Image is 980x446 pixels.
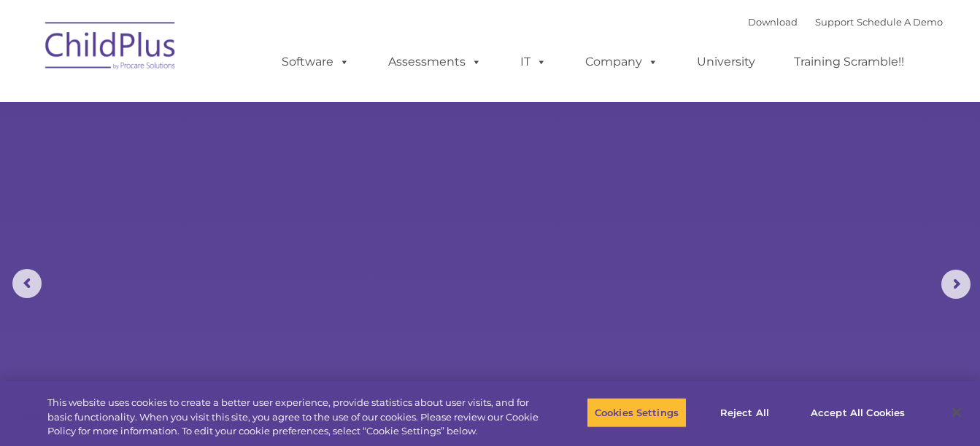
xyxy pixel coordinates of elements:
[748,16,943,28] font: |
[682,47,770,77] a: University
[47,396,539,439] div: This website uses cookies to create a better user experience, provide statistics about user visit...
[748,16,798,28] a: Download
[571,47,673,77] a: Company
[779,47,919,77] a: Training Scramble!!
[38,12,184,85] img: ChildPlus by Procare Solutions
[857,16,943,28] a: Schedule A Demo
[267,47,364,77] a: Software
[506,47,561,77] a: IT
[699,397,790,428] button: Reject All
[941,396,973,429] button: Close
[587,397,687,428] button: Cookies Settings
[803,397,913,428] button: Accept All Cookies
[374,47,496,77] a: Assessments
[815,16,854,28] a: Support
